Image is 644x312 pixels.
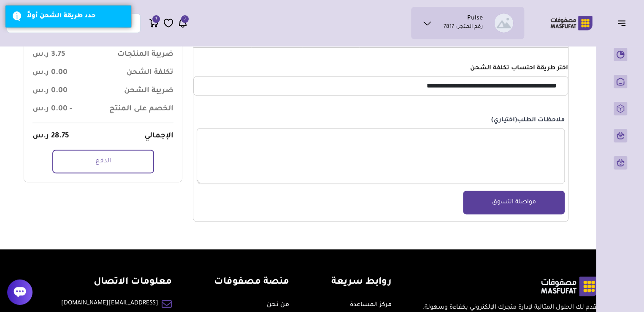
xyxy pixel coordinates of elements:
[61,276,172,289] h4: معلومات الاتصال
[331,276,392,289] h4: روابط سريعة
[544,15,598,31] img: Logo
[32,68,68,78] span: 0.00 ر.س
[61,299,158,308] a: [EMAIL_ADDRESS][DOMAIN_NAME]
[144,131,173,141] span: الإجمالي
[155,15,157,23] span: 1
[117,50,173,60] span: ضريبة المنتجات
[266,302,289,309] a: من نحن
[127,68,173,78] span: تكلفة الشحن
[193,65,568,73] h1: اختر طريقة احتساب تكلفة الشحن
[197,116,565,125] label: ملاحظات الطلب
[350,302,392,309] a: مركز المساعدة
[494,14,513,33] img: Pulse
[32,131,69,141] span: 28.75 ر.س
[27,12,125,21] div: حدد طريقة الشحن أولاً
[491,117,517,124] span: (اختياري)
[52,150,154,173] a: الدفع
[463,191,565,214] a: مواصلة التسوق
[467,15,483,23] h1: Pulse
[178,18,188,28] a: 3
[32,86,68,96] span: 0.00 ر.س
[32,50,65,60] span: 3.75 ر.س
[214,276,289,289] h4: منصة مصفوفات
[124,86,173,96] span: ضريبة الشحن
[184,15,186,23] span: 3
[149,18,159,28] a: 1
[32,104,72,114] span: - 0.00 ر.س
[444,23,483,32] p: رقم المتجر : 7817
[109,104,173,114] span: الخصم على المنتج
